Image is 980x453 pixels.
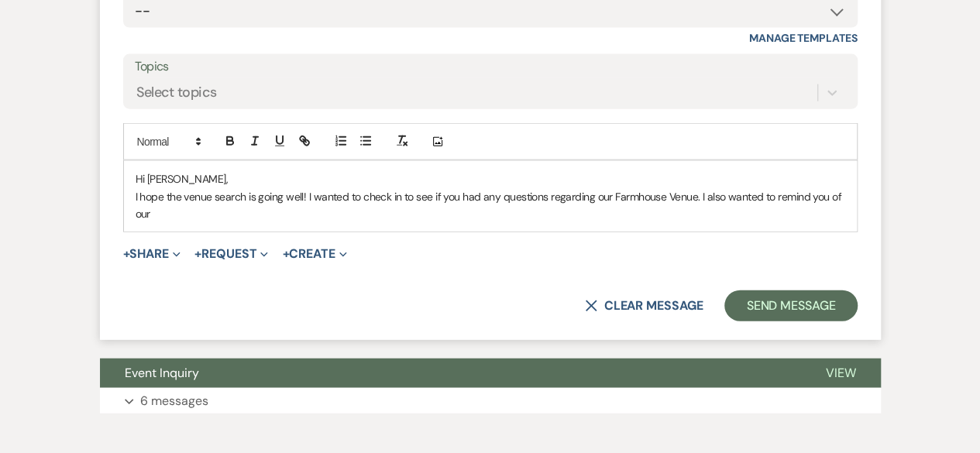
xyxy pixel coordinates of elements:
[136,83,217,104] div: Select topics
[282,248,346,260] button: Create
[826,365,856,381] span: View
[140,391,208,411] p: 6 messages
[282,248,289,260] span: +
[123,248,130,260] span: +
[100,359,801,388] button: Event Inquiry
[749,31,858,45] a: Manage Templates
[136,170,845,187] p: Hi [PERSON_NAME],
[724,290,857,321] button: Send Message
[194,248,268,260] button: Request
[801,359,881,388] button: View
[135,56,846,78] label: Topics
[585,300,703,312] button: Clear message
[100,388,881,414] button: 6 messages
[125,365,199,381] span: Event Inquiry
[136,188,845,223] p: I hope the venue search is going well! I wanted to check in to see if you had any questions regar...
[123,248,181,260] button: Share
[194,248,201,260] span: +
